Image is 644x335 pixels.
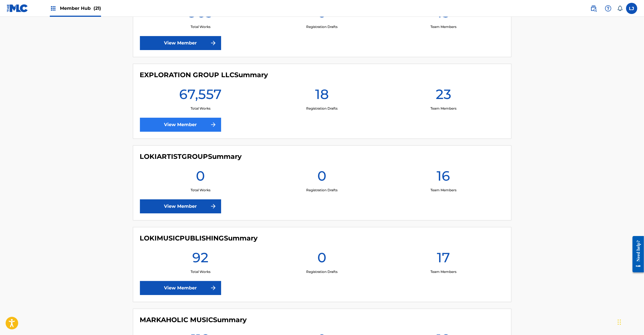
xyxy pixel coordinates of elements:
p: Registration Drafts [306,269,338,274]
p: Registration Drafts [306,24,338,29]
h4: EXPLORATION GROUP LLC [140,71,268,79]
h1: 17 [437,249,450,269]
h4: LOKIMUSICPUBLISHING [140,234,258,242]
img: help [605,5,612,12]
h1: 67,557 [179,86,222,106]
img: search [590,5,597,12]
h1: 16 [437,167,450,188]
img: f7272a7cc735f4ea7f67.svg [210,203,217,210]
p: Total Works [191,188,210,193]
a: View Member [140,199,221,213]
p: Registration Drafts [306,106,338,111]
div: Notifications [617,6,623,11]
img: f7272a7cc735f4ea7f67.svg [210,40,217,46]
p: Team Members [430,24,456,29]
div: Help [603,3,614,14]
h4: MARKAHOLIC MUSIC [140,316,247,324]
div: User Menu [626,3,637,14]
h1: 0 [317,249,326,269]
a: View Member [140,118,221,132]
img: MLC Logo [7,4,28,12]
img: f7272a7cc735f4ea7f67.svg [210,285,217,291]
p: Team Members [430,188,456,193]
h1: 23 [436,86,451,106]
p: Total Works [191,269,210,274]
h4: LOKIARTISTGROUP [140,152,242,161]
iframe: Chat Widget [616,308,644,335]
p: Registration Drafts [306,188,338,193]
iframe: Resource Center [628,232,644,277]
h1: 0 [196,167,205,188]
a: View Member [140,281,221,295]
img: Top Rightsholders [50,5,57,12]
span: Member Hub [60,5,101,11]
a: Public Search [588,3,599,14]
h1: 18 [315,86,329,106]
p: Total Works [191,24,210,29]
span: (21) [93,6,101,11]
h1: 0 [317,167,326,188]
div: Drag [618,314,621,331]
p: Total Works [191,106,210,111]
p: Team Members [430,269,456,274]
h1: 92 [192,249,209,269]
img: f7272a7cc735f4ea7f67.svg [210,121,217,128]
p: Team Members [430,106,456,111]
a: View Member [140,36,221,50]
